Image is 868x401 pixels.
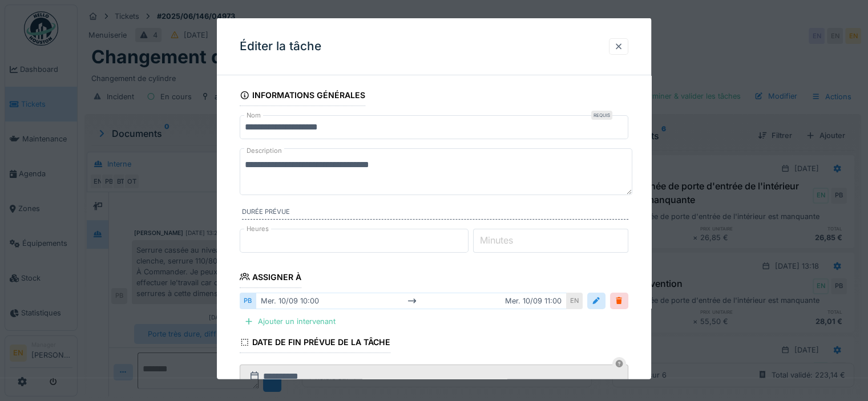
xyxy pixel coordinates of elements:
[240,292,256,309] div: PB
[244,111,263,120] label: Nom
[591,111,612,120] div: Requis
[244,224,271,233] label: Heures
[242,207,628,220] label: Durée prévue
[240,39,321,54] h3: Éditer la tâche
[256,292,567,309] div: mer. 10/09 10:00 mer. 10/09 11:00
[244,144,284,158] label: Description
[240,314,340,329] div: Ajouter un intervenant
[478,233,515,247] label: Minutes
[240,334,390,353] div: Date de fin prévue de la tâche
[240,87,365,106] div: Informations générales
[567,292,583,309] div: EN
[240,268,301,287] div: Assigner à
